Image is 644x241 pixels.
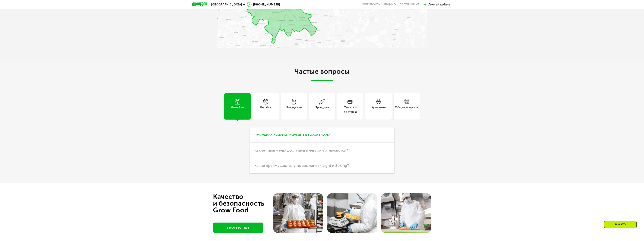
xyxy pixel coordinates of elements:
[337,105,363,114] div: Оплата и доставка
[315,105,329,114] div: Продукты
[231,105,244,114] div: Линейки
[362,3,380,6] a: Качество еды
[247,2,280,7] a: [PHONE_NUMBER]
[213,193,278,214] div: Качество и безопасность Grow Food
[260,105,271,114] div: Кешбэк
[254,133,330,137] span: Что такое линейки питания в Grow Food?
[254,148,348,153] span: Какие типы меню доступны и чем они отличаются?
[400,3,419,6] div: поставщикам
[217,68,427,81] h2: Частые вопросы
[213,223,263,233] a: УЗНАТЬ БОЛЬШЕ
[211,3,242,6] span: [GEOGRAPHIC_DATA]
[604,221,637,228] div: Заказать
[254,163,349,168] span: Какие преимущества у новых линеек Light и Strong?
[371,105,386,114] div: Хранение
[428,2,452,7] div: Личный кабинет
[383,3,397,6] a: Вендинги
[395,105,418,114] div: Общие вопросы
[286,105,302,114] div: Похудение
